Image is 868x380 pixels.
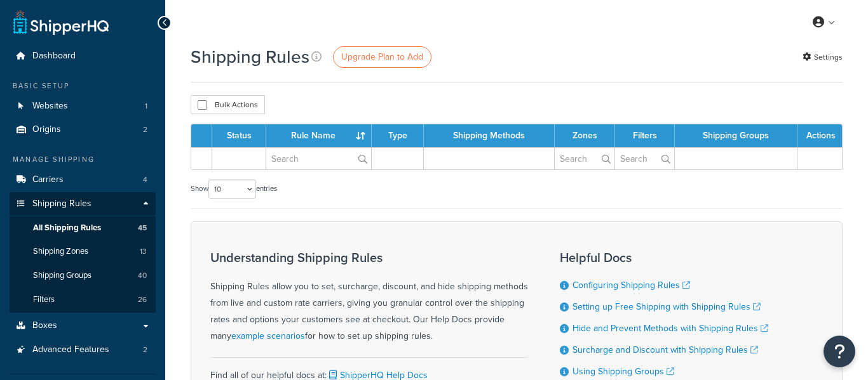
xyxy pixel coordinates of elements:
span: Origins [32,124,61,135]
a: Websites 1 [10,95,156,118]
li: Filters [10,288,156,311]
li: Carriers [10,168,156,192]
th: Zones [555,124,615,147]
span: Shipping Groups [33,270,92,281]
span: 40 [138,270,147,281]
a: Boxes [10,314,156,337]
a: All Shipping Rules 45 [10,216,156,240]
span: 4 [143,174,147,185]
th: Status [212,124,266,147]
li: All Shipping Rules [10,216,156,240]
div: Shipping Rules allow you to set, surcharge, discount, and hide shipping methods from live and cus... [210,251,528,344]
th: Rule Name [266,124,372,147]
span: All Shipping Rules [33,223,101,233]
input: Search [615,148,674,169]
a: ShipperHQ Home [13,10,109,35]
h3: Understanding Shipping Rules [210,251,528,265]
th: Filters [615,124,675,147]
a: Surcharge and Discount with Shipping Rules [573,343,758,357]
a: Shipping Rules [10,192,156,216]
a: Hide and Prevent Methods with Shipping Rules [573,322,768,335]
span: Dashboard [32,51,76,62]
h1: Shipping Rules [191,44,309,69]
input: Search [555,148,614,169]
span: Carriers [32,174,64,185]
li: Shipping Zones [10,240,156,263]
span: Shipping Zones [33,246,88,257]
th: Type [372,124,424,147]
button: Open Resource Center [824,336,855,367]
span: 2 [143,124,147,135]
th: Shipping Methods [424,124,555,147]
a: example scenarios [231,329,305,343]
li: Shipping Rules [10,192,156,313]
a: Dashboard [10,44,156,68]
li: Advanced Features [10,338,156,362]
a: Carriers 4 [10,168,156,192]
span: 13 [140,246,147,257]
th: Actions [797,124,842,147]
select: Showentries [208,180,256,199]
a: Setting up Free Shipping with Shipping Rules [573,300,761,313]
a: Filters 26 [10,288,156,311]
label: Show entries [191,180,277,199]
button: Bulk Actions [191,95,265,114]
th: Shipping Groups [675,124,797,147]
div: Basic Setup [10,81,156,91]
span: Websites [32,101,68,112]
span: Boxes [32,320,57,331]
a: Configuring Shipping Rules [573,278,690,292]
span: Advanced Features [32,344,109,355]
li: Websites [10,95,156,118]
a: Advanced Features 2 [10,338,156,362]
span: Shipping Rules [32,199,92,209]
h3: Helpful Docs [560,251,768,265]
span: 45 [138,223,147,233]
span: Filters [33,294,55,305]
a: Upgrade Plan to Add [333,46,431,68]
a: Using Shipping Groups [573,365,674,378]
a: Shipping Groups 40 [10,264,156,287]
span: 26 [138,294,147,305]
span: 1 [145,101,147,112]
li: Shipping Groups [10,264,156,287]
a: Shipping Zones 13 [10,240,156,263]
li: Origins [10,118,156,141]
div: Manage Shipping [10,154,156,165]
span: 2 [143,344,147,355]
span: Upgrade Plan to Add [341,50,423,63]
a: Settings [803,48,843,66]
a: Origins 2 [10,118,156,141]
input: Search [266,148,371,169]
